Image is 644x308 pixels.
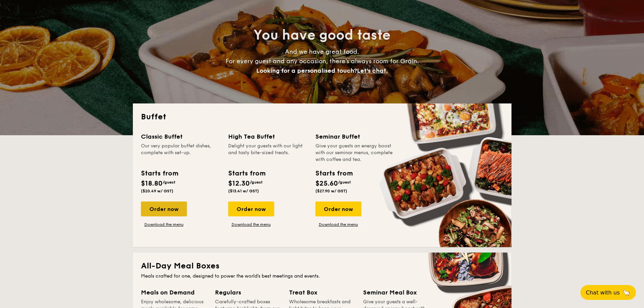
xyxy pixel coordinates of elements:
[141,222,187,227] a: Download the menu
[141,288,207,297] div: Meals on Demand
[315,143,395,163] div: Give your guests an energy boost with our seminar menus, complete with coffee and tea.
[141,180,163,188] span: $18.80
[228,202,274,216] div: Order now
[315,189,347,193] span: ($27.90 w/ GST)
[228,222,274,227] a: Download the menu
[315,222,361,227] a: Download the menu
[580,285,636,300] button: Chat with us🦙
[622,289,630,297] span: 🦙
[225,48,419,74] span: And we have great food. For every guest and any occasion, there’s always room for Grain.
[163,180,175,185] span: /guest
[228,168,265,179] div: Starts from
[141,189,173,193] span: ($20.49 w/ GST)
[141,202,187,216] div: Order now
[586,289,620,296] span: Chat with us
[141,132,220,141] div: Classic Buffet
[315,132,395,141] div: Seminar Buffet
[315,180,338,188] span: $25.60
[215,288,281,297] div: Regulars
[338,180,351,185] span: /guest
[357,67,388,74] span: Let's chat.
[315,168,352,179] div: Starts from
[250,180,263,185] span: /guest
[228,180,250,188] span: $12.30
[228,143,307,163] div: Delight your guests with our light and tasty bite-sized treats.
[289,288,355,297] div: Treat Box
[254,27,390,43] span: You have good taste
[228,189,259,193] span: ($13.41 w/ GST)
[141,168,178,179] div: Starts from
[141,112,503,122] h2: Buffet
[141,143,220,163] div: Our very popular buffet dishes, complete with set-up.
[228,132,307,141] div: High Tea Buffet
[256,67,357,74] span: Looking for a personalised touch?
[315,202,361,216] div: Order now
[141,261,503,271] h2: All-Day Meal Boxes
[141,273,503,280] div: Meals crafted for one, designed to power the world's best meetings and events.
[363,288,429,297] div: Seminar Meal Box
